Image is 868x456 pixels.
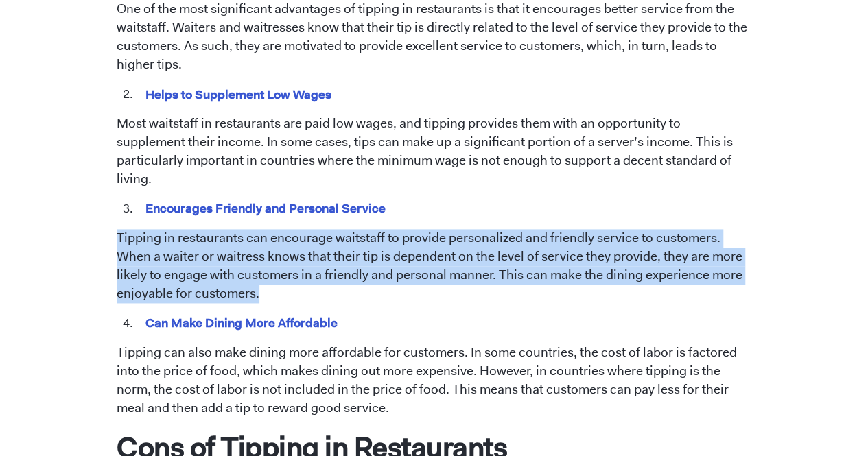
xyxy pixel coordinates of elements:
mark: Can Make Dining More Affordable [143,312,340,333]
p: Tipping in restaurants can encourage waitstaff to provide personalized and friendly service to cu... [117,229,751,303]
p: Most waitstaff in restaurants are paid low wages, and tipping provides them with an opportunity t... [117,115,751,189]
mark: Helps to Supplement Low Wages [143,84,333,105]
p: Tipping can also make dining more affordable for customers. In some countries, the cost of labor ... [117,344,751,418]
mark: Encourages Friendly and Personal Service [143,197,388,219]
